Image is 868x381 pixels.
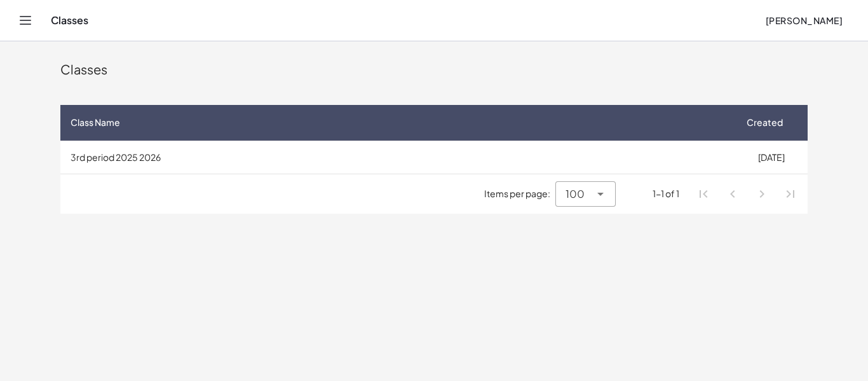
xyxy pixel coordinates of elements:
button: [PERSON_NAME] [755,9,853,32]
span: Created [747,116,783,129]
span: Class Name [71,116,120,129]
div: 1-1 of 1 [653,187,679,200]
div: Classes [60,60,808,78]
span: [PERSON_NAME] [765,15,843,26]
td: 3rd period 2025 2026 [60,141,735,174]
td: [DATE] [735,141,808,174]
button: Toggle navigation [15,10,36,31]
nav: Pagination Navigation [689,179,805,209]
span: 100 [566,186,585,202]
span: Items per page: [484,187,555,200]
